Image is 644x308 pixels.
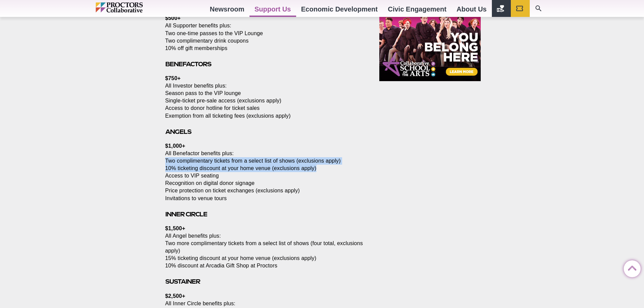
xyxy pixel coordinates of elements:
strong: Angels [165,128,191,135]
strong: $2,500+ [165,293,185,299]
strong: Sustainer [165,278,200,285]
p: All Supporter benefits plus: Two one-time passes to the VIP Lounge Two complimentary drink coupon... [165,15,364,52]
p: All Angel benefits plus: Two more complimentary tickets from a select list of shows (four total, ... [165,225,364,269]
strong: $500+ [165,15,181,21]
strong: $1,000+ [165,143,185,149]
p: All Investor benefits plus: Season pass to the VIP lounge Single-ticket pre-sale access (exclusio... [165,75,364,119]
a: Back to Top [624,261,637,274]
strong: $1,500+ [165,226,185,231]
img: Proctors logo [96,2,172,13]
p: All Benefactor benefits plus: Two complimentary tickets from a select list of shows (exclusions a... [165,142,364,202]
strong: Inner Circle [165,211,207,218]
strong: $750+ [165,75,181,81]
strong: Benefactors [165,61,211,68]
